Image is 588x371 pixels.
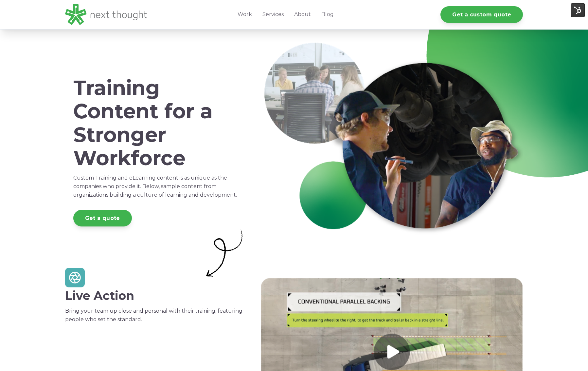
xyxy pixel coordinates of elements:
[571,3,585,17] img: HubSpot Tools Menu Toggle
[200,227,249,278] img: Artboard 3-1
[65,268,85,288] img: Artboard 5
[261,39,523,238] img: Work-Header
[65,4,147,25] img: LG - NextThought Logo
[73,76,241,170] h1: Training Content for a Stronger Workforce
[65,308,242,322] span: Bring your team up close and personal with their training, featuring people who set the standard.
[73,210,132,226] a: Get a quote
[73,175,237,198] span: Custom Training and eLearning content is as unique as the companies who provide it. Below, sample...
[65,289,249,303] h2: Live Action
[440,6,523,23] a: Get a custom quote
